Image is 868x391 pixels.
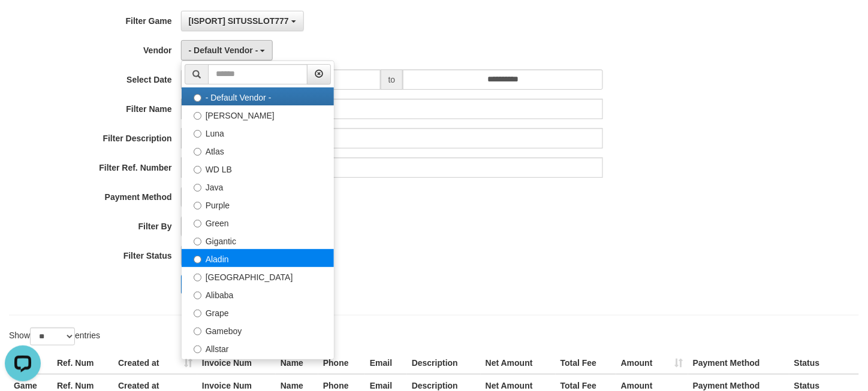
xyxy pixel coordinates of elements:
[194,166,201,174] input: WD LB
[407,352,481,374] th: Description
[194,274,201,281] input: [GEOGRAPHIC_DATA]
[182,159,334,177] label: WD LB
[194,220,201,228] input: Green
[194,256,201,263] input: Aladin
[182,177,334,195] label: Java
[194,184,201,192] input: Java
[113,352,197,374] th: Created at
[688,352,789,374] th: Payment Method
[182,213,334,231] label: Green
[182,123,334,141] label: Luna
[194,292,201,299] input: Alibaba
[194,130,201,138] input: Luna
[182,195,334,213] label: Purple
[182,357,334,375] label: Xtr
[5,5,41,41] button: Open LiveChat chat widget
[52,352,113,374] th: Ref. Num
[182,141,334,159] label: Atlas
[181,40,273,60] button: - Default Vendor -
[182,267,334,285] label: [GEOGRAPHIC_DATA]
[481,352,556,374] th: Net Amount
[616,352,688,374] th: Amount
[276,352,318,374] th: Name
[30,328,75,345] select: Showentries
[194,238,201,245] input: Gigantic
[182,231,334,249] label: Gigantic
[194,310,201,317] input: Grape
[318,352,365,374] th: Phone
[194,202,201,210] input: Purple
[182,321,334,339] label: Gameboy
[182,285,334,303] label: Alibaba
[9,328,100,345] label: Show entries
[182,303,334,321] label: Grape
[181,11,304,31] button: [ISPORT] SITUSSLOT777
[189,46,258,55] span: - Default Vendor -
[194,148,201,156] input: Atlas
[182,339,334,357] label: Allstar
[182,105,334,123] label: [PERSON_NAME]
[556,352,616,374] th: Total Fee
[365,352,407,374] th: Email
[194,94,201,102] input: - Default Vendor -
[189,16,289,26] span: [ISPORT] SITUSSLOT777
[197,352,276,374] th: Invoice Num
[789,352,859,374] th: Status
[182,249,334,267] label: Aladin
[182,87,334,105] label: - Default Vendor -
[194,112,201,120] input: [PERSON_NAME]
[194,328,201,335] input: Gameboy
[194,345,201,353] input: Allstar
[381,69,403,90] span: to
